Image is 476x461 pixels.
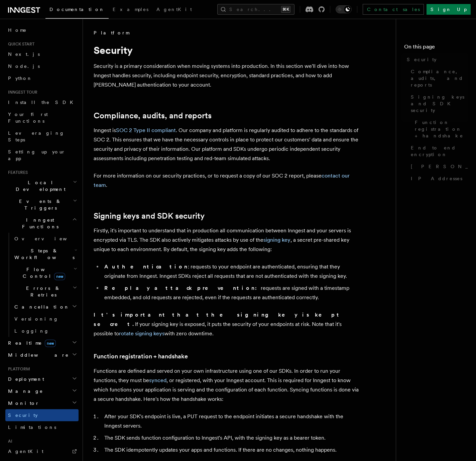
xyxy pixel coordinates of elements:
[94,211,205,221] a: Signing keys and SDK security
[109,2,152,18] a: Examples
[5,127,79,146] a: Leveraging Steps
[49,7,105,12] span: Documentation
[5,366,30,372] span: Platform
[5,349,79,361] button: Middleware
[8,413,38,418] span: Security
[14,236,83,241] span: Overview
[5,198,73,211] span: Events & Triggers
[94,312,342,327] strong: It's important that the signing key is kept secret.
[404,43,468,53] h4: On this page
[5,337,79,349] button: Realtimenew
[104,263,188,270] strong: Authentication
[94,171,361,190] p: For more information on our security practices, or to request a copy of our SOC 2 report, please .
[8,51,40,57] span: Next.js
[94,126,361,163] p: Inngest is . Our company and platform is regularly audited to adhere to the standards of SOC 2. T...
[113,7,148,12] span: Examples
[149,377,166,383] a: synced
[5,195,79,214] button: Events & Triggers
[5,146,79,164] a: Setting up your app
[8,449,43,454] span: AgentKit
[102,262,361,281] li: : requests to your endpoint are authenticated, ensuring that they originate from Inngest. Inngest...
[427,4,471,15] a: Sign Up
[94,29,129,36] span: Platform
[119,330,164,337] a: rotate signing keys
[5,397,79,409] button: Monitor
[12,233,79,245] a: Overview
[5,177,79,195] button: Local Development
[408,142,468,160] a: End to end encryption
[411,94,468,114] span: Signing keys and SDK security
[12,325,79,337] a: Logging
[94,226,361,254] p: Firstly, it's important to understand that in production all communication between Inngest and yo...
[116,127,176,133] a: SOC 2 Type II compliant
[45,340,56,347] span: new
[45,2,109,19] a: Documentation
[12,301,79,313] button: Cancellation
[5,445,79,457] a: AgentKit
[12,285,73,298] span: Errors & Retries
[5,72,79,84] a: Python
[12,282,79,301] button: Errors & Retries
[94,310,361,338] p: If your signing key is exposed, it puts the security of your endpoints at risk. Note that it's po...
[104,285,261,291] strong: Replay attack prevention:
[12,247,75,261] span: Steps & Workflows
[8,112,48,124] span: Your first Functions
[12,245,79,263] button: Steps & Workflows
[5,108,79,127] a: Your first Functions
[54,273,65,280] span: new
[5,421,79,433] a: Limitations
[415,119,468,139] span: Function registration + handshake
[408,66,468,91] a: Compliance, audits, and reports
[8,130,65,142] span: Leveraging Steps
[12,313,79,325] a: Versioning
[8,425,56,430] span: Limitations
[94,366,361,404] p: Functions are defined and served on your own infrastructure using one of our SDKs. In order to ru...
[5,340,56,346] span: Realtime
[5,233,79,337] div: Inngest Functions
[5,179,73,193] span: Local Development
[94,111,212,120] a: Compliance, audits, and reports
[5,400,39,407] span: Monitor
[94,62,361,90] p: Security is a primary consideration when moving systems into production. In this section we'll di...
[408,91,468,116] a: Signing keys and SDK security
[5,96,79,108] a: Install the SDK
[5,170,28,175] span: Features
[5,60,79,72] a: Node.js
[8,149,66,161] span: Setting up your app
[404,53,468,66] a: Security
[8,100,77,105] span: Install the SDK
[411,175,462,182] span: IP Addresses
[94,44,361,56] h1: Security
[5,214,79,233] button: Inngest Functions
[407,56,437,63] span: Security
[5,90,37,95] span: Inngest tour
[5,409,79,421] a: Security
[363,4,424,15] a: Contact sales
[8,76,32,81] span: Python
[5,41,34,47] span: Quick start
[408,160,468,172] a: [PERSON_NAME]
[102,283,361,302] li: requests are signed with a timestamp embedded, and old requests are rejected, even if the request...
[152,2,196,18] a: AgentKit
[5,373,79,385] button: Deployment
[5,24,79,36] a: Home
[94,352,188,361] a: Function registration + handshake
[5,217,72,230] span: Inngest Functions
[217,4,294,15] button: Search...⌘K
[14,316,58,322] span: Versioning
[8,64,40,69] span: Node.js
[5,388,43,394] span: Manage
[12,304,70,310] span: Cancellation
[5,352,69,358] span: Middleware
[336,5,352,13] button: Toggle dark mode
[102,433,361,443] li: The SDK sends function configuration to Inngest's API, with the signing key as a bearer token.
[5,48,79,60] a: Next.js
[411,68,468,88] span: Compliance, audits, and reports
[156,7,192,12] span: AgentKit
[412,116,468,142] a: Function registration + handshake
[12,266,74,279] span: Flow Control
[12,263,79,282] button: Flow Controlnew
[8,27,27,33] span: Home
[14,328,49,334] span: Logging
[408,172,468,185] a: IP Addresses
